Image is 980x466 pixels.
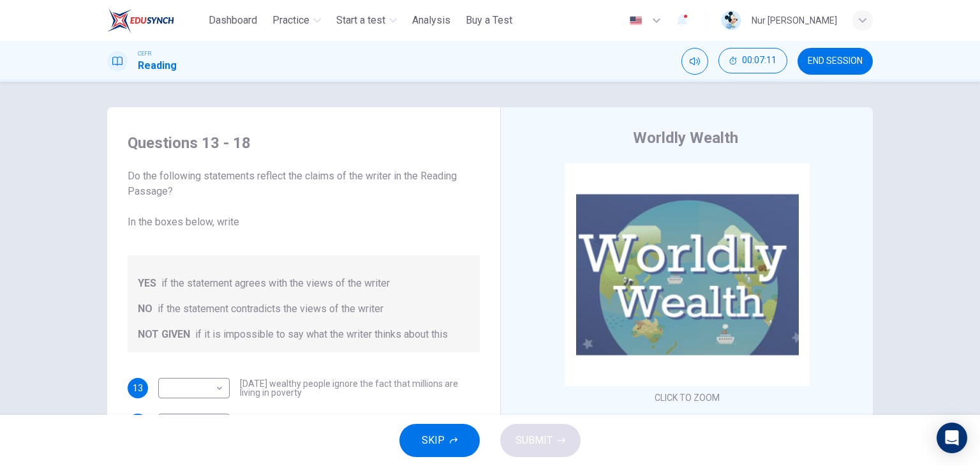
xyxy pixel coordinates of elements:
[267,9,326,32] button: Practice
[272,13,309,28] span: Practice
[161,276,390,291] span: if the statement agrees with the views of the writer
[633,128,738,148] h4: Worldly Wealth
[195,327,448,342] span: if it is impossible to say what the writer thinks about this
[808,56,863,66] span: END SESSION
[407,9,456,32] button: Analysis
[422,432,445,449] span: SKIP
[138,49,151,58] span: CEFR
[331,9,402,32] button: Start a test
[628,16,644,26] img: en
[399,424,480,457] button: SKIP
[204,9,262,32] button: Dashboard
[209,13,257,28] span: Dashboard
[336,13,385,28] span: Start a test
[128,133,480,153] h4: Questions 13 - 18
[466,13,512,28] span: Buy a Test
[138,301,152,317] span: NO
[107,8,174,33] img: ELTC logo
[107,8,204,33] a: ELTC logo
[240,379,480,397] span: [DATE] wealthy people ignore the fact that millions are living in poverty
[718,48,787,73] button: 00:07:11
[681,48,708,75] div: Mute
[718,48,787,75] div: Hide
[158,301,383,317] span: if the statement contradicts the views of the writer
[937,423,967,453] div: Open Intercom Messenger
[412,13,450,28] span: Analysis
[461,9,517,32] button: Buy a Test
[138,327,190,342] span: NOT GIVEN
[721,10,741,31] img: Profile picture
[742,56,776,66] span: 00:07:11
[138,58,177,73] h1: Reading
[128,169,480,230] span: Do the following statements reflect the claims of the writer in the Reading Passage? In the boxes...
[798,48,873,75] button: END SESSION
[133,384,143,393] span: 13
[752,13,837,28] div: Nur [PERSON_NAME]
[138,276,156,291] span: YES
